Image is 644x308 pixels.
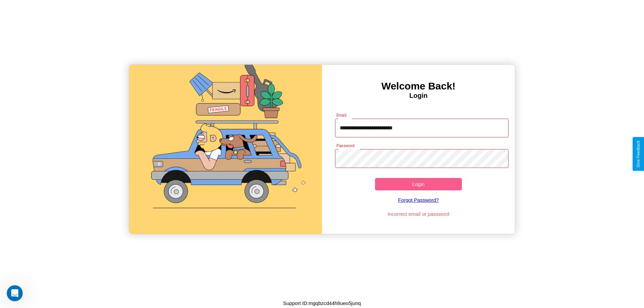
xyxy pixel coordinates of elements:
p: Incorrect email or password [332,209,505,219]
div: Give Feedback [636,140,641,168]
a: Forgot Password? [332,190,505,209]
label: Email [336,112,347,118]
h4: Login [322,92,515,100]
img: gif [129,65,322,234]
p: Support ID: mgqbzcd44h8ueo5junq [283,299,361,308]
label: Password [336,143,354,148]
h3: Welcome Back! [322,80,515,92]
button: Login [375,178,462,190]
iframe: Intercom live chat [7,285,23,301]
